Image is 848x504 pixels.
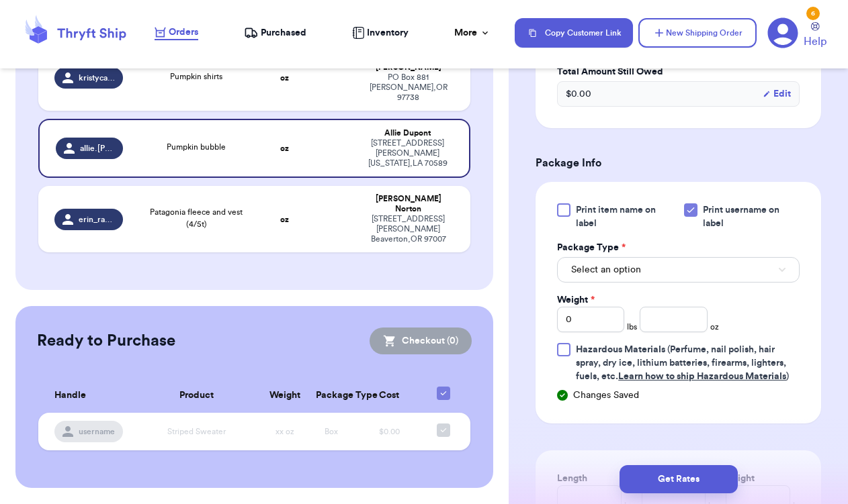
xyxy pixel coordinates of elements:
a: 6 [767,17,798,48]
label: Weight [557,293,595,307]
span: Print item name on label [576,203,676,230]
a: Inventory [352,26,409,40]
span: Pumpkin shirts [170,72,222,81]
span: $ 0.00 [566,87,591,101]
th: Weight [261,379,308,413]
button: Checkout (0) [370,327,472,354]
div: PO Box 881 [PERSON_NAME] , OR 97738 [362,72,454,103]
span: Select an option [571,263,641,276]
label: Total Amount Still Owed [557,65,800,79]
span: Pumpkin bubble [167,143,226,151]
span: xx oz [275,427,294,436]
span: $0.00 [379,427,400,436]
strong: oz [280,215,289,223]
span: allie.[PERSON_NAME].thrifts [80,143,115,154]
div: [STREET_ADDRESS][PERSON_NAME] [US_STATE] , LA 70589 [362,138,453,168]
div: [PERSON_NAME] Norton [362,194,454,214]
strong: oz [280,144,289,152]
span: Inventory [367,26,409,40]
strong: oz [280,74,289,82]
label: Package Type [557,241,626,254]
span: Help [804,34,826,50]
span: Patagonia fleece and vest (4/5t) [150,208,243,228]
span: Purchased [261,26,306,40]
button: Edit [763,87,791,101]
h3: Package Info [536,155,821,171]
a: Help [804,22,826,50]
div: [STREET_ADDRESS][PERSON_NAME] Beaverton , OR 97007 [362,214,454,244]
div: 6 [806,7,820,20]
span: Box [325,427,338,436]
div: Allie Dupont [362,128,453,138]
th: Product [131,379,261,413]
a: Learn how to ship Hazardous Materials [618,372,786,381]
button: Copy Customer Link [515,18,633,48]
span: Changes Saved [573,389,639,402]
span: Hazardous Materials [576,345,665,354]
h2: Ready to Purchase [37,330,175,352]
span: username [79,426,115,437]
div: More [454,26,491,40]
span: Striped Sweater [167,427,226,436]
th: Cost [354,379,424,413]
span: (Perfume, nail polish, hair spray, dry ice, lithium batteries, firearms, lighters, fuels, etc. ) [576,345,789,381]
span: kristycadena [79,72,115,83]
button: Get Rates [620,465,738,493]
button: Select an option [557,257,800,283]
span: Orders [169,26,198,39]
th: Package Type [308,379,354,413]
span: lbs [627,321,637,332]
a: Orders [155,26,198,40]
span: Print username on label [703,203,800,230]
a: Purchased [244,26,306,40]
span: erin_rae_norton [79,214,115,225]
span: Handle [54,389,86,403]
span: oz [710,321,719,332]
button: New Shipping Order [638,18,757,48]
